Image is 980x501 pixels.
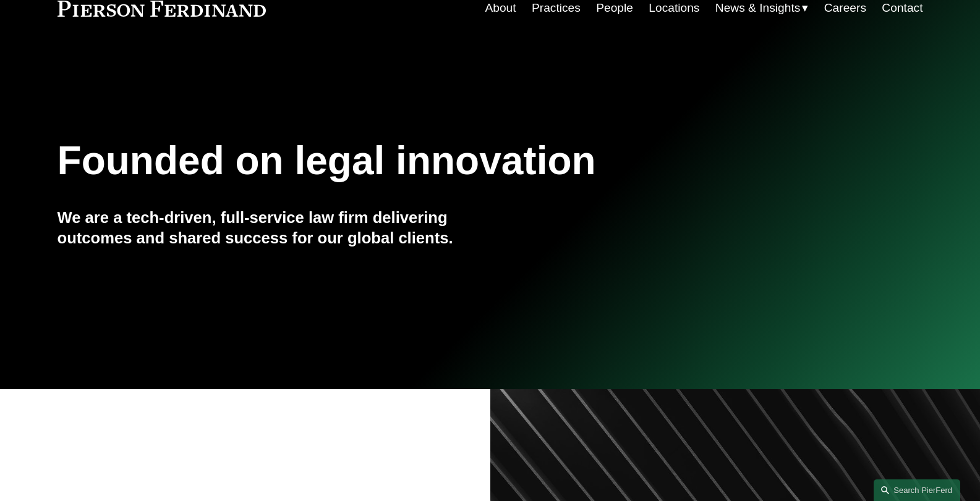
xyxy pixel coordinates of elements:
[58,208,490,248] h4: We are a tech-driven, full-service law firm delivering outcomes and shared success for our global...
[58,138,779,183] h1: Founded on legal innovation
[874,479,960,501] a: Search this site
